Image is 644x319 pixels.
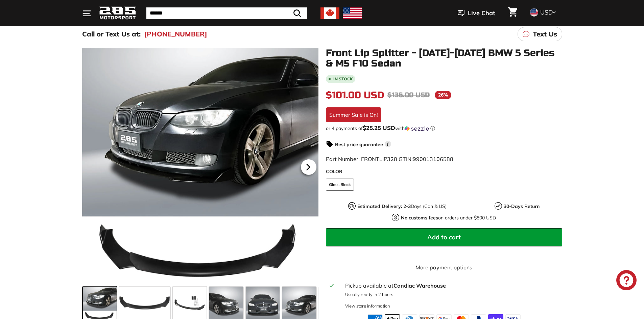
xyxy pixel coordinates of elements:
[540,8,553,16] span: USD
[387,91,430,99] span: $136.00 USD
[405,126,429,132] img: Sezzle
[326,125,562,132] div: or 4 payments of$25.25 USDwithSezzle Click to learn more about Sezzle
[333,77,353,81] b: In stock
[357,203,411,209] strong: Estimated Delivery: 2-3
[357,203,447,210] p: Days (Can & US)
[385,141,391,147] span: i
[326,263,562,271] a: More payment options
[345,282,558,290] div: Pickup available at
[326,168,562,175] label: COLOR
[345,303,390,309] div: View store information
[326,107,381,122] div: Summer Sale is On!
[518,27,562,41] a: Text Us
[82,29,141,39] p: Call or Text Us at:
[393,282,446,289] strong: Candiac Warehouse
[468,9,495,18] span: Live Chat
[326,125,562,132] div: or 4 payments of with
[533,29,557,39] p: Text Us
[504,2,521,25] a: Cart
[413,156,453,162] span: 990013106588
[435,91,451,99] span: 26%
[449,5,504,22] button: Live Chat
[401,214,496,221] p: on orders under $800 USD
[326,156,453,162] span: Part Number: FRONTLIP328 GTIN:
[345,291,558,298] p: Usually ready in 2 hours
[326,228,562,246] button: Add to cart
[144,29,207,39] a: [PHONE_NUMBER]
[326,89,384,101] span: $101.00 USD
[326,48,562,69] h1: Front Lip Splitter - [DATE]-[DATE] BMW 5 Series & M5 F10 Sedan
[146,7,307,19] input: Search
[363,124,395,131] span: $25.25 USD
[504,203,540,209] strong: 30-Days Return
[427,233,461,241] span: Add to cart
[99,5,136,21] img: Logo_285_Motorsport_areodynamics_components
[614,270,639,292] inbox-online-store-chat: Shopify online store chat
[401,215,438,221] strong: No customs fees
[335,141,383,148] strong: Best price guarantee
